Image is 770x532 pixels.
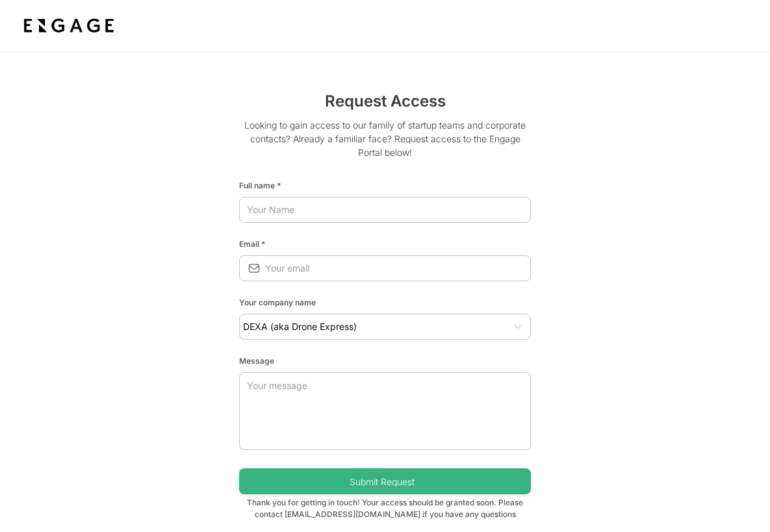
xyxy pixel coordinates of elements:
[239,198,531,222] input: Your Name
[239,350,531,367] div: Message
[239,90,531,118] h2: Request Access
[239,118,531,170] p: Looking to gain access to our family of startup teams and corporate contacts? Already a familiar ...
[239,233,531,250] div: Email *
[239,292,531,309] div: Your company name
[239,494,531,520] p: Thank you for getting in touch! Your access should be granted soon. Please contact [EMAIL_ADDRESS...
[265,257,531,280] input: Your email
[239,468,531,494] button: Submit Request
[21,14,117,38] img: bdf1fb74-1727-4ba0-a5bd-bc74ae9fc70b.jpeg
[511,320,524,333] button: Open
[239,175,531,192] div: Full name *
